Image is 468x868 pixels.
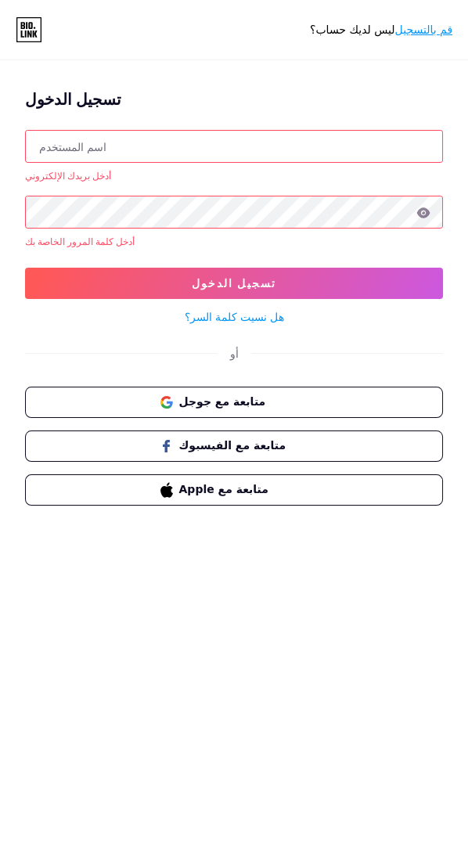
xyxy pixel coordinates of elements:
[179,395,266,408] font: متابعة مع جوجل
[310,23,395,36] font: ليس لديك حساب؟
[185,308,284,325] a: هل نسيت كلمة السر؟
[25,387,443,418] button: متابعة مع جوجل
[395,23,452,36] a: قم بالتسجيل
[25,268,443,299] button: تسجيل الدخول
[25,170,111,182] font: أدخل بريدك الإلكتروني
[25,90,121,109] font: تسجيل الدخول
[26,131,442,162] input: اسم المستخدم
[25,236,135,247] font: أدخل كلمة المرور الخاصة بك
[230,347,239,360] font: أو
[192,276,276,290] font: تسجيل الدخول
[185,310,284,323] font: هل نسيت كلمة السر؟
[25,474,443,506] button: متابعة مع Apple
[179,483,268,495] font: متابعة مع Apple
[25,430,443,462] button: متابعة مع الفيسبوك
[179,439,286,452] font: متابعة مع الفيسبوك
